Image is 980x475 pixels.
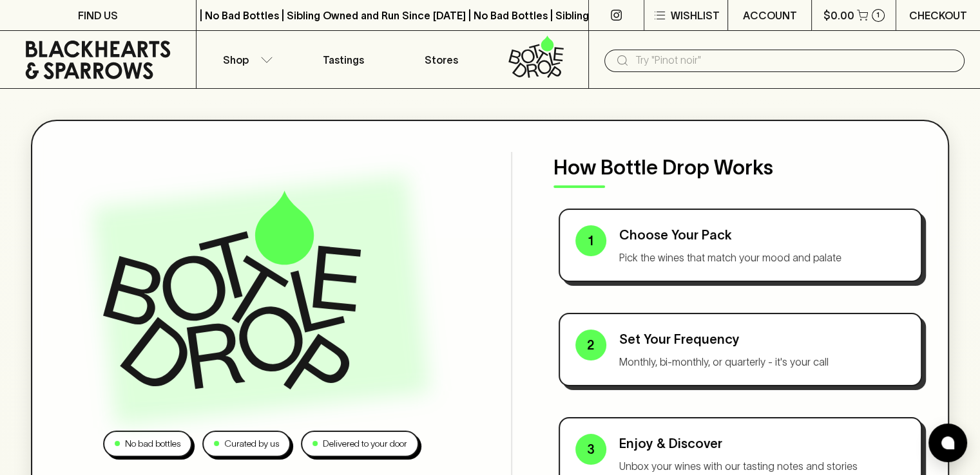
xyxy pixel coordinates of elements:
p: Curated by us [224,437,279,451]
p: Delivered to your door [323,437,407,451]
div: 2 [575,330,606,360]
p: How Bottle Drop Works [553,152,928,183]
p: ACCOUNT [742,8,796,23]
input: Try "Pinot noir" [635,50,954,71]
a: Tastings [294,31,392,88]
p: FIND US [78,8,118,23]
p: Tastings [323,52,364,68]
div: 3 [575,434,606,465]
a: Stores [392,31,490,88]
p: Choose Your Pack [619,225,906,245]
p: Wishlist [670,8,719,23]
p: Shop [223,52,249,68]
button: Shop [197,31,294,88]
div: 1 [575,225,606,256]
p: $0.00 [823,8,854,23]
p: Pick the wines that match your mood and palate [619,250,906,265]
p: No bad bottles [125,437,180,451]
img: bubble-icon [941,436,954,449]
p: Unbox your wines with our tasting notes and stories [619,458,906,474]
p: Monthly, bi-monthly, or quarterly - it's your call [619,354,906,369]
img: Bottle Drop [103,191,361,389]
p: Stores [425,52,458,68]
p: Enjoy & Discover [619,434,906,453]
p: Set Your Frequency [619,330,906,349]
p: 1 [876,12,879,19]
p: Checkout [909,8,967,23]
